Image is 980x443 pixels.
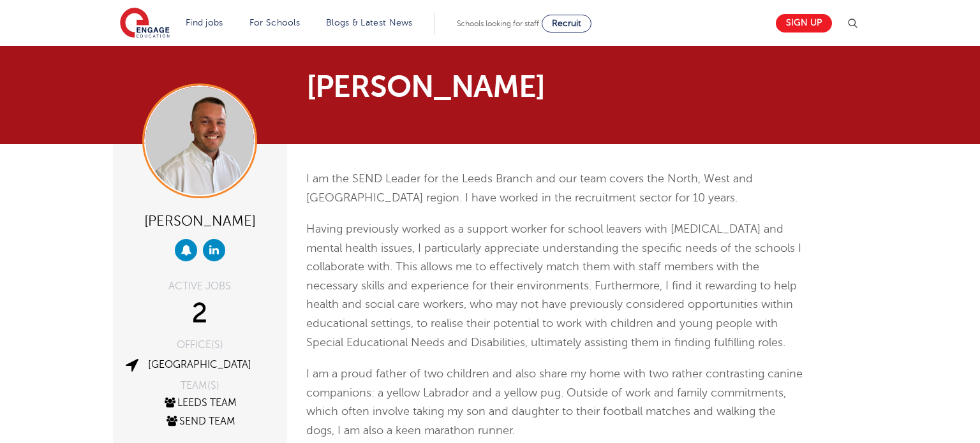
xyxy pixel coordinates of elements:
[457,19,539,28] span: Schools looking for staff
[552,18,581,28] span: Recruit
[776,14,832,33] a: Sign up
[122,298,278,330] div: 2
[306,170,803,207] p: I am the SEND Leader for the Leeds Branch and our team covers the North, West and [GEOGRAPHIC_DAT...
[122,381,278,391] div: TEAM(S)
[122,340,278,350] div: OFFICE(S)
[120,8,170,40] img: Engage Education
[326,18,413,27] a: Blogs & Latest News
[542,15,591,33] a: Recruit
[306,71,609,102] h1: [PERSON_NAME]
[148,359,251,370] a: [GEOGRAPHIC_DATA]
[306,220,803,352] p: Having previously worked as a support worker for school leavers with [MEDICAL_DATA] and mental he...
[186,18,223,27] a: Find jobs
[122,208,278,233] div: [PERSON_NAME]
[163,397,237,409] a: Leeds Team
[249,18,300,27] a: For Schools
[306,365,803,440] p: I am a proud father of two children and also share my home with two rather contrasting canine com...
[165,416,235,427] a: SEND Team
[122,281,278,291] div: ACTIVE JOBS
